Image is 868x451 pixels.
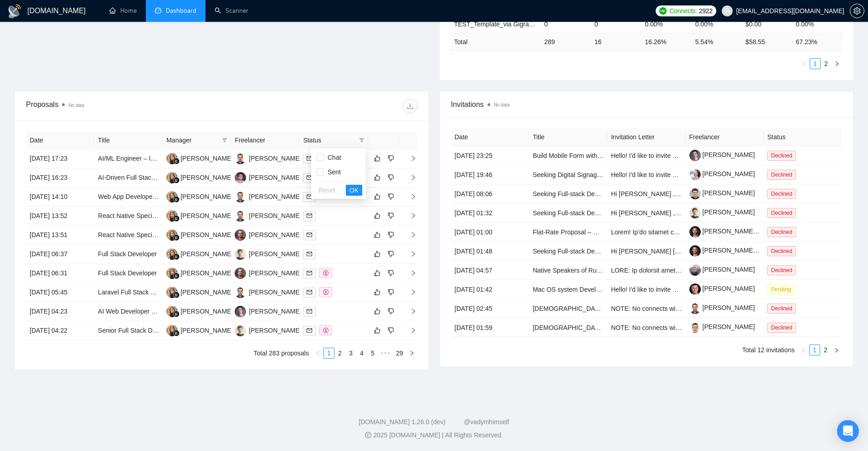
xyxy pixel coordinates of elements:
[607,128,686,146] th: Invitation Letter
[451,146,529,165] td: [DATE] 23:25
[307,232,312,238] span: mail
[374,327,380,334] span: like
[388,289,394,296] span: dislike
[235,229,246,241] img: YA
[345,348,356,359] li: 3
[699,6,713,16] span: 2922
[372,248,383,259] button: like
[249,192,301,202] div: [PERSON_NAME]
[689,189,755,197] a: [PERSON_NAME]
[307,251,312,257] span: mail
[529,203,607,223] td: Seeking Full-stack Developers with Python, Databases (SQL), and cloud experience - DSQL-2025-q3
[26,207,94,226] td: [DATE] 13:52
[454,20,538,28] a: TEST_Template_via Gigradar
[689,264,701,276] img: c15tQJkFLfOfPIVOu_5_PdhvuQcXKwiwTKsSKW1GJSZ6G6AgnKepe3N8xGBvFzlqsI
[357,348,367,358] a: 4
[403,193,416,200] span: right
[689,169,701,180] img: c1FX2QK21aZIbpUBDVd7dZkx_bMY2LAY1iUJtEGqzcK9uXLt1WaHSba0fFdyp8bu5-
[315,350,321,356] span: left
[533,209,819,217] a: Seeking Full-stack Developers with Python, Databases (SQL), and cloud experience - DSQL-2025-q3
[388,155,394,162] span: dislike
[689,247,809,254] a: [PERSON_NAME] [PERSON_NAME]
[249,325,301,335] div: [PERSON_NAME]
[850,4,864,18] button: setting
[98,250,157,258] a: Full Stack Developer
[834,348,839,353] span: right
[180,306,233,316] div: [PERSON_NAME]
[372,210,383,221] button: like
[837,420,859,442] div: Open Intercom Messenger
[180,172,233,182] div: [PERSON_NAME]
[385,287,396,298] button: dislike
[451,223,529,242] td: [DATE] 01:00
[850,7,864,15] span: setting
[831,345,842,355] button: right
[529,165,607,184] td: Seeking Digital Signage Decision-Makers at Mid-to-Large Enterprises – Paid Survey
[335,348,345,358] a: 2
[372,153,383,164] button: like
[235,210,246,222] img: AL
[388,212,394,219] span: dislike
[767,265,796,275] span: Declined
[767,209,800,216] a: Declined
[357,133,366,147] span: filter
[235,288,301,295] a: AL[PERSON_NAME]
[742,15,792,33] td: $0.00
[451,128,529,146] th: Date
[98,155,350,162] a: AI/ML Engineer – Immediate Plan Review + Whisper STT & [PERSON_NAME] NLP Build
[403,232,416,238] span: right
[307,156,312,161] span: mail
[388,174,394,181] span: dislike
[368,348,378,358] a: 5
[406,348,417,359] button: right
[799,58,810,69] li: Previous Page
[98,269,157,277] a: Full Stack Developer
[94,207,163,226] td: React Native Specialist
[166,229,178,241] img: KY
[494,102,510,107] span: No data
[385,248,396,259] button: dislike
[792,33,842,51] td: 67.23 %
[220,133,229,147] span: filter
[235,326,301,334] a: SK[PERSON_NAME]
[374,308,380,315] span: like
[388,250,394,258] span: dislike
[374,212,380,219] span: like
[533,324,842,331] a: [DEMOGRAPHIC_DATA] Speakers of Polish – Talent Bench for Future Managed Services Recording Projects
[692,15,742,33] td: 0.00%
[374,231,380,238] span: like
[403,213,416,219] span: right
[689,207,701,218] img: c1bpMJV_2EL7W68iJUB9j9fv5Okc4Eng8H3YL_2FPd5YbvRZDSYQVl6PNAkYWBMPYp
[385,153,396,164] button: dislike
[166,135,218,145] span: Manager
[307,289,312,295] span: mail
[346,348,356,358] a: 3
[378,348,393,359] li: Next 5 Pages
[231,132,299,149] th: Freelancer
[307,194,312,199] span: mail
[378,348,393,359] span: •••
[388,269,394,277] span: dislike
[821,345,831,355] a: 2
[689,170,755,177] a: [PERSON_NAME]
[215,7,248,15] a: searchScanner
[98,193,298,200] a: Web App Developer Needed to Complete Healthcare Scheduling SaaS
[388,308,394,315] span: dislike
[809,345,820,355] li: 1
[767,304,796,314] span: Declined
[810,59,820,69] a: 1
[388,231,394,238] span: dislike
[792,15,842,33] td: 0.00%
[249,211,301,221] div: [PERSON_NAME]
[374,250,380,258] span: like
[767,171,800,178] a: Declined
[307,309,312,314] span: mail
[249,268,301,278] div: [PERSON_NAME]
[850,7,864,15] a: setting
[249,172,301,182] div: [PERSON_NAME]
[94,168,163,187] td: AI-Driven Full Stack developer for our Healthcare
[235,231,301,238] a: YA[PERSON_NAME]
[180,287,233,297] div: [PERSON_NAME]
[307,213,312,218] span: mail
[669,6,697,16] span: Connects:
